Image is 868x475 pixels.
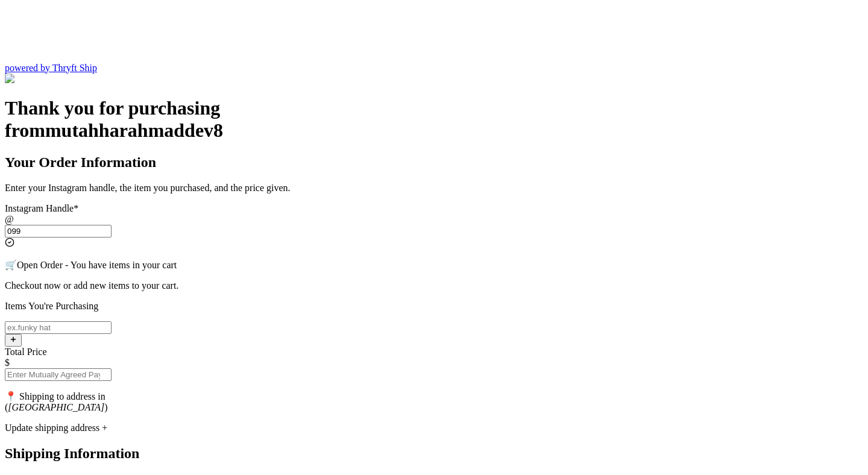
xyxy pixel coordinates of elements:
[5,63,97,73] a: powered by Thryft Ship
[5,368,112,381] input: Enter Mutually Agreed Payment
[5,214,863,225] div: @
[5,203,78,213] label: Instagram Handle
[5,260,17,270] span: 🛒
[5,301,863,312] p: Items You're Purchasing
[5,445,863,462] h2: Shipping Information
[5,280,863,291] p: Checkout now or add new items to your cart.
[5,423,863,433] div: Update shipping address +
[45,119,223,141] span: mutahharahmaddev8
[5,357,863,368] div: $
[5,347,47,357] label: Total Price
[5,154,863,171] h2: Your Order Information
[5,74,125,84] img: Customer Form Background
[8,402,104,412] em: [GEOGRAPHIC_DATA]
[5,183,863,193] p: Enter your Instagram handle, the item you purchased, and the price given.
[5,321,112,334] input: ex.funky hat
[5,391,863,413] p: 📍 Shipping to address in ( )
[17,260,177,270] span: Open Order - You have items in your cart
[5,97,863,142] h1: Thank you for purchasing from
